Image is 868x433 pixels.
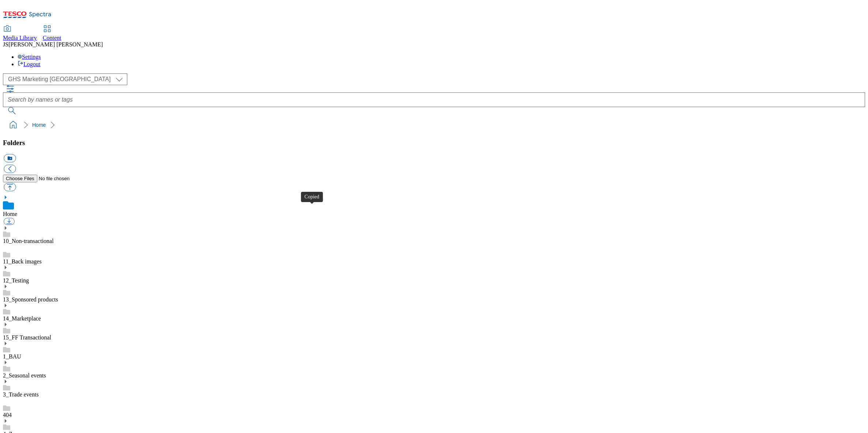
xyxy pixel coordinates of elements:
[3,238,54,244] a: 10_Non-transactional
[3,277,29,284] a: 12_Testing
[3,41,8,48] span: JS
[3,412,12,418] a: 404
[7,119,19,131] a: home
[3,92,865,107] input: Search by names or tags
[3,391,39,398] a: 3_Trade events
[3,296,58,303] a: 13_Sponsored products
[43,35,61,41] span: Content
[3,258,42,265] a: 11_Back images
[3,211,17,217] a: Home
[8,41,103,48] span: [PERSON_NAME] [PERSON_NAME]
[32,122,46,128] a: Home
[3,139,865,147] h3: Folders
[18,61,40,67] a: Logout
[3,334,51,341] a: 15_FF Transactional
[18,54,41,60] a: Settings
[3,353,21,360] a: 1_BAU
[3,315,41,322] a: 14_Marketplace
[43,26,61,41] a: Content
[3,118,865,132] nav: breadcrumb
[3,372,46,379] a: 2_Seasonal events
[3,35,37,41] span: Media Library
[3,26,37,41] a: Media Library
